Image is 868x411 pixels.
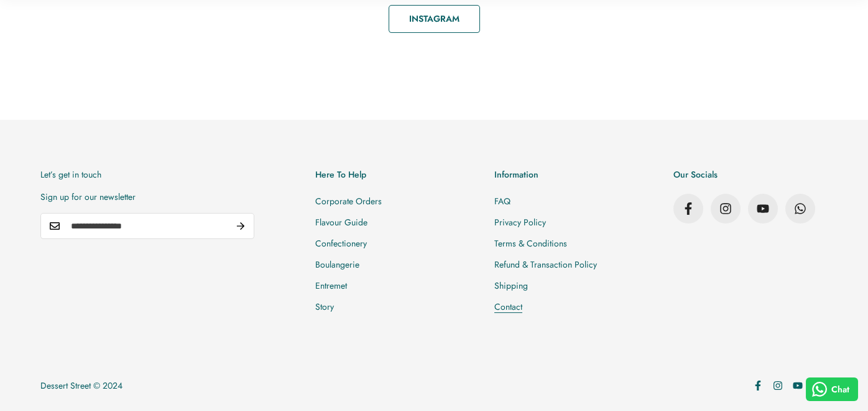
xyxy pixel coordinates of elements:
[831,383,849,396] span: Chat
[748,194,778,224] a: Youtube
[806,377,859,401] button: Chat
[315,169,469,181] h3: Here To Help
[673,169,828,181] h3: Our Socials
[494,195,510,207] a: FAQ
[494,216,546,228] a: Privacy Policy
[40,191,254,204] p: Sign up for our newsletter
[40,169,254,181] h3: Let’s get in touch
[711,194,741,224] a: Instagram
[773,381,783,391] a: Instagram
[785,194,815,224] a: WhatsApp
[40,379,122,392] span: Dessert Street © 2024
[315,279,347,292] a: Entremet
[494,237,567,250] a: Terms & Conditions
[494,300,522,313] a: Contact
[494,169,649,181] h3: Information
[315,300,334,313] a: Story
[753,381,763,391] a: Facebook
[315,195,382,207] a: Corporate Orders
[673,194,703,224] a: Facebook
[315,237,367,250] a: Confectionery
[315,258,359,271] a: Boulangerie
[315,216,367,228] a: Flavour Guide
[793,381,803,391] a: Youtube
[227,213,254,239] button: Subscribe
[389,5,480,33] a: Instagram
[494,258,597,271] a: Refund & Transaction Policy
[494,279,528,292] a: Shipping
